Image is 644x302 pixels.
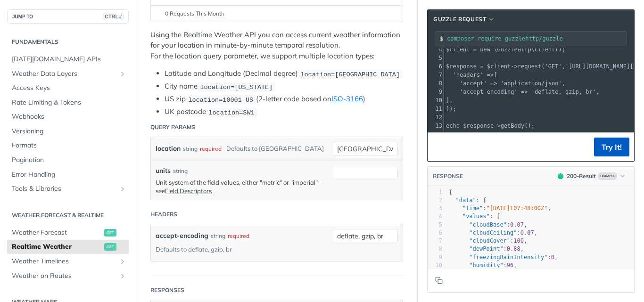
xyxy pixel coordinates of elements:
[208,109,254,116] span: location=SW1
[449,221,527,228] span: : ,
[7,110,129,124] a: Webhooks
[545,63,562,70] span: 'GET'
[7,139,129,153] a: Formats
[12,69,116,79] span: Weather Data Layers
[531,89,596,95] span: 'deflate, gzip, br'
[428,261,442,269] div: 10
[432,171,463,181] button: RESPONSE
[428,88,444,96] div: 9
[7,211,129,220] h2: Weather Forecast & realtime
[150,210,177,219] div: Headers
[12,257,116,266] span: Weather Timelines
[183,142,198,155] div: string
[12,83,126,93] span: Access Keys
[449,254,558,261] span: : ,
[428,212,442,220] div: 4
[156,142,181,155] label: location
[469,221,506,228] span: "cloudBase"
[469,262,503,269] span: "humidity"
[173,167,188,175] div: string
[104,229,116,237] span: get
[598,172,617,180] span: Example
[12,141,126,150] span: Formats
[165,9,224,18] span: 0 Requests This Month
[211,229,225,243] div: string
[428,54,444,62] div: 5
[12,127,126,136] span: Versioning
[446,97,453,104] span: ],
[494,122,500,129] span: ->
[12,228,102,237] span: Weather Forecast
[188,96,253,103] span: location=10001 US
[501,80,562,87] span: 'application/json'
[594,138,629,156] button: Try It!
[487,63,511,70] span: $client
[165,187,212,195] a: Field Descriptors
[462,205,483,212] span: "time"
[428,105,444,113] div: 11
[511,63,517,70] span: ->
[507,262,513,269] span: 96
[446,106,456,112] span: ]);
[446,122,535,129] span: ();
[507,245,520,252] span: 0.88
[428,253,442,261] div: 9
[150,30,403,62] p: Using the Realtime Weather API you can access current weather information for your location in mi...
[7,9,129,24] button: JUMP TOCTRL-/
[521,89,528,95] span: =>
[119,272,126,280] button: Show subpages for Weather on Routes
[165,94,403,105] li: US zip (2-letter code based on )
[449,205,551,212] span: : ,
[428,229,442,237] div: 6
[7,226,129,240] a: Weather Forecastget
[558,173,563,179] span: 200
[7,67,129,81] a: Weather Data LayersShow subpages for Weather Data Layers
[446,63,477,70] span: $response
[446,122,460,129] span: echo
[165,81,403,92] li: City name
[300,71,400,78] span: location=[GEOGRAPHIC_DATA]
[469,237,510,244] span: "cloudCover"
[428,188,442,196] div: 1
[553,171,629,181] button: 200200-ResultExample
[165,106,403,117] li: UK postcode
[331,94,363,103] a: ISO-3166
[449,262,517,269] span: : ,
[453,72,483,78] span: 'headers'
[449,229,537,236] span: : ,
[200,142,222,155] div: required
[7,254,129,269] a: Weather TimelinesShow subpages for Weather Timelines
[7,240,129,254] a: Realtime Weatherget
[567,172,596,180] div: 200 - Result
[510,221,524,228] span: 0.07
[428,96,444,105] div: 10
[455,197,476,204] span: "data"
[150,123,195,131] div: Query Params
[165,68,403,79] li: Latitude and Longitude (Decimal degree)
[119,258,126,265] button: Show subpages for Weather Timelines
[473,46,477,53] span: =
[12,112,126,122] span: Webhooks
[7,38,129,46] h2: Fundamentals
[428,122,444,130] div: 13
[12,55,126,64] span: [DATE][DOMAIN_NAME] APIs
[119,185,126,193] button: Show subpages for Tools & Libraries
[150,286,184,294] div: Responses
[7,269,129,283] a: Weather on RoutesShow subpages for Weather on Routes
[12,170,126,180] span: Error Handling
[487,205,548,212] span: "[DATE]T07:48:00Z"
[12,242,102,252] span: Realtime Weather
[428,204,442,212] div: 3
[428,113,444,122] div: 12
[494,46,555,53] span: \GuzzleHttp\Client
[449,213,500,220] span: : {
[12,271,116,281] span: Weather on Routes
[520,229,534,236] span: 0.07
[7,81,129,95] a: Access Keys
[460,80,487,87] span: 'accept'
[12,155,126,165] span: Pagination
[428,221,442,229] div: 5
[518,63,542,70] span: request
[446,46,470,53] span: $client
[513,237,524,244] span: 100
